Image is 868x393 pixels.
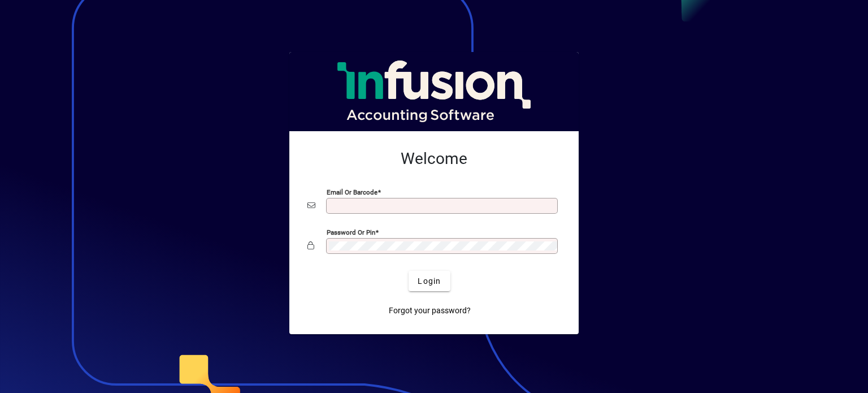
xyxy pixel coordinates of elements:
[389,305,471,317] span: Forgot your password?
[327,188,377,196] mat-label: Email or Barcode
[541,202,550,211] img: npw-badge-icon-locked.svg
[418,275,441,287] span: Login
[541,242,550,251] img: npw-badge-icon-locked.svg
[409,271,450,291] button: Login
[327,228,375,236] mat-label: Password or Pin
[307,149,561,169] h2: Welcome
[384,300,475,321] a: Forgot your password?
